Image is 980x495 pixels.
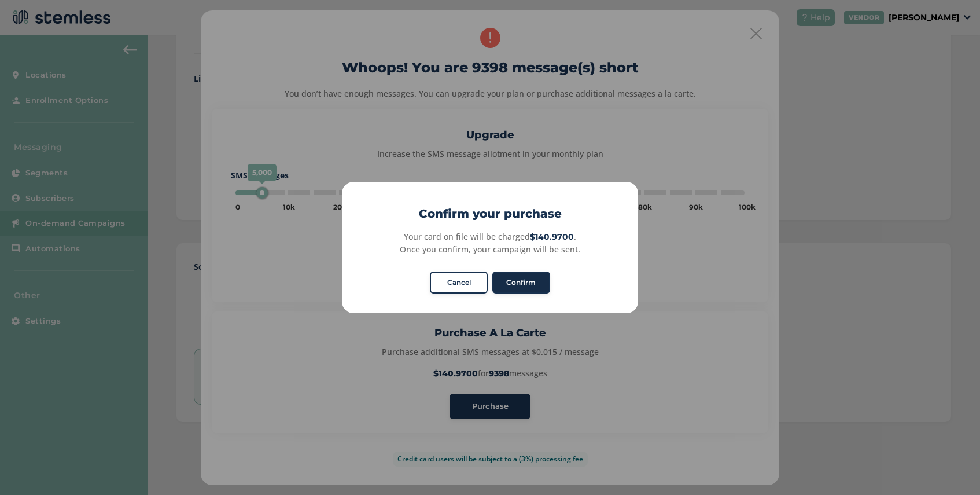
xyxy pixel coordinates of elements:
[492,272,550,294] button: Confirm
[355,230,625,255] div: Your card on file will be charged . Once you confirm, your campaign will be sent.
[530,232,574,242] strong: $140.9700
[430,272,488,294] button: Cancel
[922,439,980,495] iframe: Chat Widget
[342,205,638,222] h2: Confirm your purchase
